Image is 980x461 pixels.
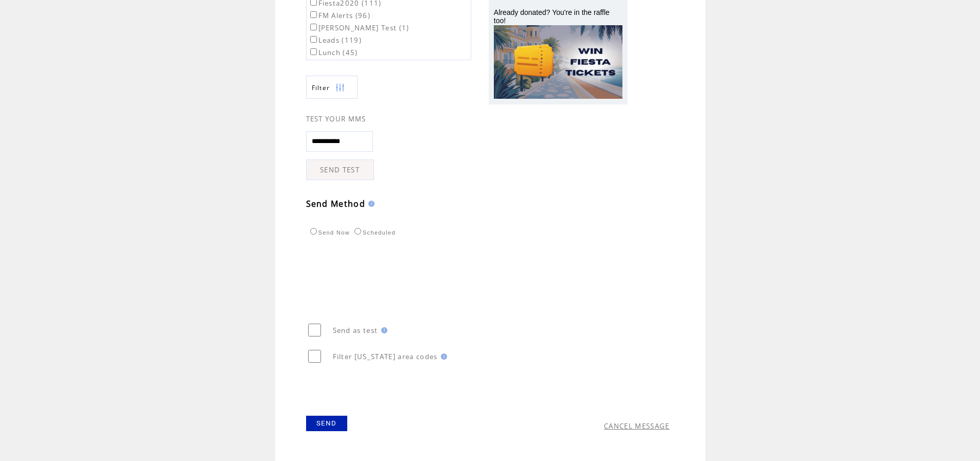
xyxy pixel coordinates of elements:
label: Lunch (45) [308,48,358,57]
input: Send Now [310,228,317,235]
img: filters.png [335,76,345,99]
input: [PERSON_NAME] Test (1) [310,24,317,30]
a: Filter [306,76,358,99]
a: SEND TEST [306,159,374,180]
label: FM Alerts (96) [308,11,371,20]
input: Lunch (45) [310,48,317,55]
span: Send as test [333,326,378,335]
input: Leads (119) [310,36,317,43]
a: CANCEL MESSAGE [604,421,670,431]
span: Filter [US_STATE] area codes [333,352,438,361]
a: SEND [306,416,347,431]
span: Send Method [306,198,366,209]
input: FM Alerts (96) [310,11,317,18]
span: Show filters [312,83,330,92]
input: Scheduled [354,228,361,235]
label: Leads (119) [308,36,362,45]
span: TEST YOUR MMS [306,114,366,123]
label: [PERSON_NAME] Test (1) [308,23,409,32]
img: help.gif [365,201,375,207]
label: Scheduled [352,229,396,236]
img: help.gif [378,327,387,333]
label: Send Now [308,229,350,236]
img: help.gif [438,353,447,360]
